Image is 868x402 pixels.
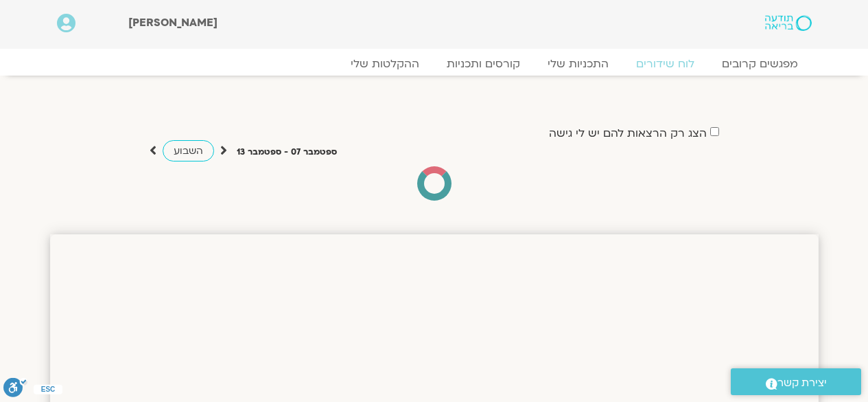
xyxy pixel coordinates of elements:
a: מפגשים קרובים [708,57,812,71]
a: ההקלטות שלי [337,57,433,71]
p: ספטמבר 07 - ספטמבר 13 [237,145,337,159]
span: יצירת קשר [777,374,827,392]
a: התכניות שלי [534,57,622,71]
a: השבוע [163,140,214,161]
span: השבוע [174,144,203,157]
a: יצירת קשר [731,368,861,395]
span: [PERSON_NAME] [128,15,218,30]
label: הצג רק הרצאות להם יש לי גישה [549,127,707,139]
nav: Menu [57,57,812,71]
a: לוח שידורים [622,57,708,71]
a: קורסים ותכניות [433,57,534,71]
